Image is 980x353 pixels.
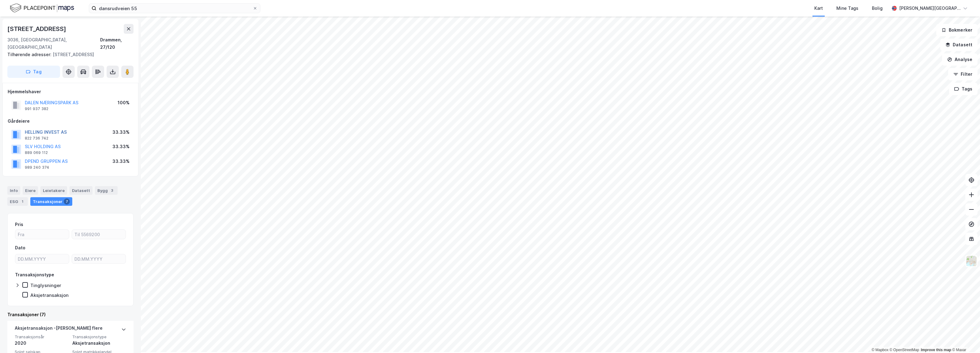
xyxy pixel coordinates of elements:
div: Mine Tags [836,5,858,12]
div: 33.33% [112,129,130,136]
div: 991 937 382 [25,106,48,111]
div: Aksjetransaksjon [30,292,69,298]
a: Mapbox [872,348,888,352]
div: Info [7,186,20,195]
a: Improve this map [921,348,951,352]
button: Tag [7,66,60,78]
div: Dato [15,244,25,251]
input: Til 5569200 [72,230,126,239]
span: Tilhørende adresser: [7,52,53,57]
div: [STREET_ADDRESS] [7,24,67,34]
div: 33.33% [112,158,130,165]
img: logo.f888ab2527a4732fd821a326f86c7f29.svg [10,3,74,13]
div: 3036, [GEOGRAPHIC_DATA], [GEOGRAPHIC_DATA] [7,36,100,51]
div: 100% [118,99,130,106]
img: Z [966,255,977,267]
button: Analyse [942,53,978,66]
button: Datasett [940,39,978,51]
div: Tinglysninger [30,282,61,288]
div: Leietakere [40,186,67,195]
div: Aksjetransaksjon - [PERSON_NAME] flere [15,324,103,334]
input: Søk på adresse, matrikkel, gårdeiere, leietakere eller personer [96,4,253,13]
div: [STREET_ADDRESS] [7,51,129,58]
div: 822 736 742 [25,136,48,141]
div: 989 240 374 [25,165,49,170]
span: Transaksjonsår [15,334,69,340]
div: 33.33% [112,143,130,150]
div: 1 [19,198,25,205]
div: [PERSON_NAME][GEOGRAPHIC_DATA] [899,5,960,12]
input: Fra [15,230,69,239]
div: Gårdeiere [8,117,133,125]
div: Transaksjonstype [15,271,54,278]
div: Bolig [872,5,883,12]
div: Kart [814,5,823,12]
div: Eiere [23,186,38,195]
div: 7 [64,198,70,205]
div: 3 [109,187,115,194]
button: Tags [949,83,978,95]
input: DD.MM.YYYY [15,254,69,263]
div: ESG [7,197,28,206]
span: Transaksjonstype [72,334,126,340]
button: Filter [948,68,978,80]
a: OpenStreetMap [890,348,919,352]
div: 2020 [15,340,69,347]
button: Bokmerker [936,24,978,36]
div: Hjemmelshaver [8,88,133,95]
div: Transaksjoner (7) [7,311,134,318]
div: Pris [15,221,23,228]
input: DD.MM.YYYY [72,254,126,263]
div: Aksjetransaksjon [72,340,126,347]
div: Datasett [70,186,92,195]
div: Bygg [95,186,118,195]
div: Transaksjoner [30,197,72,206]
div: 889 069 112 [25,150,48,155]
iframe: Chat Widget [949,324,980,353]
div: Drammen, 27/120 [100,36,134,51]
